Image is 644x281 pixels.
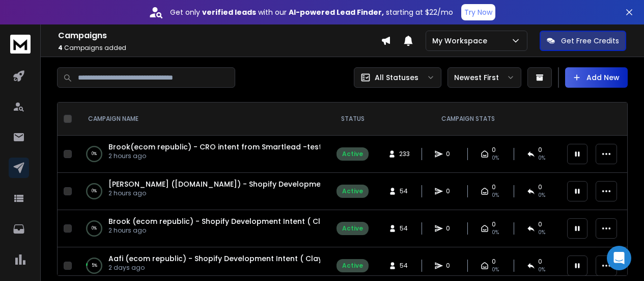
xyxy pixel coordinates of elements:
[58,30,381,42] h1: Campaigns
[492,154,499,162] span: 0%
[565,67,628,88] button: Add New
[76,210,330,247] td: 0%Brook (ecom republic) - Shopify Development Intent ( Clay )2 hours ago
[446,262,456,270] span: 0
[108,226,320,235] p: 2 hours ago
[108,264,320,272] p: 2 days ago
[492,146,496,154] span: 0
[400,187,410,195] span: 54
[76,136,330,173] td: 0%Brook(ecom republic) - CRO intent from Smartlead -testing2 hours ago
[342,262,363,270] div: Active
[446,187,456,195] span: 0
[400,262,410,270] span: 54
[342,150,363,158] div: Active
[538,154,545,162] span: 0%
[108,189,320,197] p: 2 hours ago
[538,191,545,199] span: 0%
[330,103,375,136] th: STATUS
[10,35,31,54] img: logo
[108,152,320,160] p: 2 hours ago
[492,183,496,191] span: 0
[492,266,499,274] span: 0%
[538,146,542,154] span: 0
[492,258,496,266] span: 0
[375,72,418,83] p: All Statuses
[399,150,410,158] span: 233
[538,258,542,266] span: 0
[92,149,97,159] p: 0 %
[538,220,542,228] span: 0
[538,228,545,237] span: 0%
[561,36,619,46] p: Get Free Credits
[76,103,330,136] th: CAMPAIGN NAME
[375,103,561,136] th: CAMPAIGN STATS
[432,36,491,46] p: My Workspace
[446,224,456,233] span: 0
[342,224,363,233] div: Active
[446,150,456,158] span: 0
[108,253,328,264] a: Aafi (ecom republic) - Shopify Development Intent ( Clay )
[400,224,410,233] span: 54
[108,216,335,226] a: Brook (ecom republic) - Shopify Development Intent ( Clay )
[92,261,97,271] p: 5 %
[540,31,626,51] button: Get Free Credits
[92,223,97,234] p: 0 %
[92,186,97,196] p: 0 %
[538,266,545,274] span: 0%
[76,173,330,210] td: 0%[PERSON_NAME] ([DOMAIN_NAME]) - Shopify Development Intent ( Clay )2 hours ago
[58,43,63,52] span: 4
[58,44,381,52] p: Campaigns added
[607,246,631,270] div: Open Intercom Messenger
[538,183,542,191] span: 0
[108,142,333,152] a: Brook(ecom republic) - CRO intent from Smartlead -testing
[342,187,363,195] div: Active
[492,191,499,199] span: 0%
[289,7,384,17] strong: AI-powered Lead Finder,
[108,179,382,189] a: [PERSON_NAME] ([DOMAIN_NAME]) - Shopify Development Intent ( Clay )
[492,220,496,228] span: 0
[447,67,521,88] button: Newest First
[464,7,492,17] p: Try Now
[492,228,499,237] span: 0%
[202,7,256,17] strong: verified leads
[461,4,495,20] button: Try Now
[170,7,453,17] p: Get only with our starting at $22/mo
